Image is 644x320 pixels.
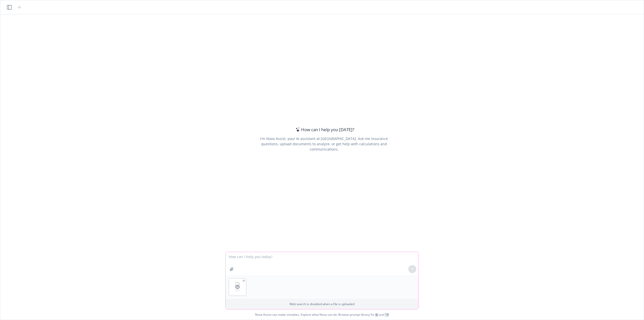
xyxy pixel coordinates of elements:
[229,302,415,306] p: Web search is disabled when a file is uploaded
[385,312,389,317] a: TR
[255,309,389,320] span: Nova Assist can make mistakes. Explore what Nova can do: Browse prompt library for and
[375,312,378,317] a: BI
[294,126,354,133] div: How can I help you [DATE]?
[253,136,395,152] div: I'm Nova Assist, your AI assistant at [GEOGRAPHIC_DATA]. Ask me insurance questions, upload docum...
